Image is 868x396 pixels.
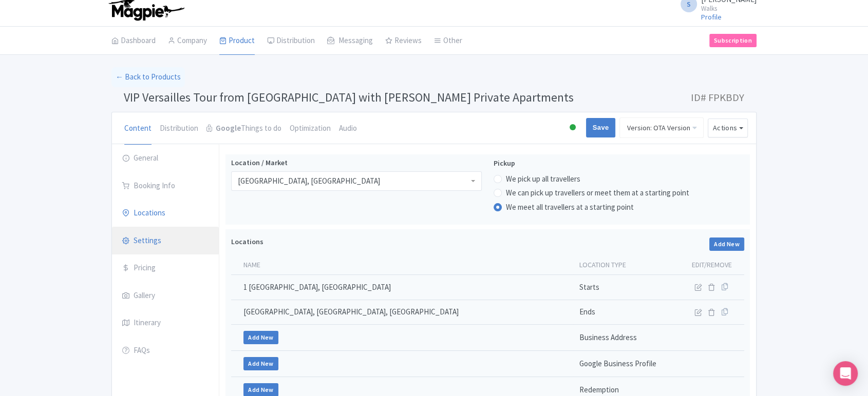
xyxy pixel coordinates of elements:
[691,87,744,108] span: ID# FPKBDY
[112,336,219,365] a: FAQs
[708,118,748,137] button: Actions
[619,117,704,138] a: Version: OTA Version
[573,275,676,300] td: Starts
[573,351,676,377] td: Google Business Profile
[231,255,573,275] th: Name
[701,5,757,12] small: Walks
[238,176,380,186] div: [GEOGRAPHIC_DATA], [GEOGRAPHIC_DATA]
[339,112,357,145] a: Audio
[231,236,263,247] label: Locations
[573,300,676,325] td: Ends
[111,67,185,87] a: ← Back to Products
[243,331,278,344] a: Add New
[206,112,281,145] a: GoogleThings to do
[219,27,255,55] a: Product
[216,123,241,134] strong: Google
[267,27,315,55] a: Distribution
[243,357,278,370] a: Add New
[124,89,574,105] span: VIP Versailles Tour from [GEOGRAPHIC_DATA] with [PERSON_NAME] Private Apartments
[111,27,156,55] a: Dashboard
[434,27,462,55] a: Other
[112,309,219,338] a: Itinerary
[160,112,198,145] a: Distribution
[290,112,331,145] a: Optimization
[112,282,219,310] a: Gallery
[112,254,219,283] a: Pricing
[112,199,219,228] a: Locations
[709,34,757,47] a: Subscription
[112,144,219,173] a: General
[586,118,616,137] input: Save
[168,27,207,55] a: Company
[709,237,744,251] a: Add New
[506,173,580,185] label: We pick up all travellers
[327,27,373,55] a: Messaging
[112,172,219,201] a: Booking Info
[506,187,689,199] label: We can pick up travellers or meet them at a starting point
[573,325,676,351] td: Business Address
[385,27,422,55] a: Reviews
[231,300,573,325] td: [GEOGRAPHIC_DATA], [GEOGRAPHIC_DATA], [GEOGRAPHIC_DATA]
[231,275,573,300] td: 1 [GEOGRAPHIC_DATA], [GEOGRAPHIC_DATA]
[124,112,152,145] a: Content
[506,202,634,213] label: We meet all travellers at a starting point
[494,159,515,168] span: Pickup
[573,255,676,275] th: Location type
[568,120,578,136] div: Active
[676,255,744,275] th: Edit/Remove
[112,227,219,255] a: Settings
[231,158,288,167] span: Location / Market
[833,361,858,386] div: Open Intercom Messenger
[701,12,722,22] a: Profile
